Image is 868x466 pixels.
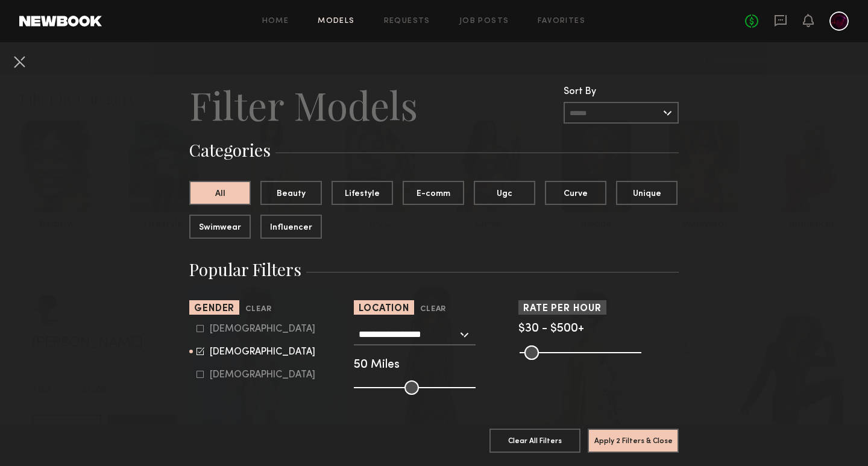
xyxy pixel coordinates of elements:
[523,304,602,313] span: Rate per Hour
[354,360,514,371] div: 50 Miles
[10,52,29,71] button: Cancel
[189,258,679,281] h3: Popular Filters
[318,17,354,25] a: Models
[210,371,315,379] div: [DEMOGRAPHIC_DATA]
[403,181,464,205] button: E-comm
[518,323,584,335] span: $30 - $500+
[10,52,29,74] common-close-button: Cancel
[189,215,251,239] button: Swimwear
[384,17,430,25] a: Requests
[189,81,418,129] h2: Filter Models
[489,429,580,453] button: Clear All Filters
[588,429,679,453] button: Apply 2 Filters & Close
[459,17,509,25] a: Job Posts
[616,181,678,205] button: Unique
[420,303,446,316] button: Clear
[210,348,315,356] div: [DEMOGRAPHIC_DATA]
[189,139,679,162] h3: Categories
[210,326,315,333] div: [DEMOGRAPHIC_DATA]
[564,87,679,97] div: Sort By
[545,181,606,205] button: Curve
[194,304,234,313] span: Gender
[332,181,393,205] button: Lifestyle
[538,17,585,25] a: Favorites
[474,181,535,205] button: Ugc
[189,181,251,205] button: All
[262,17,289,25] a: Home
[260,215,322,239] button: Influencer
[359,304,409,313] span: Location
[245,303,271,316] button: Clear
[260,181,322,205] button: Beauty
